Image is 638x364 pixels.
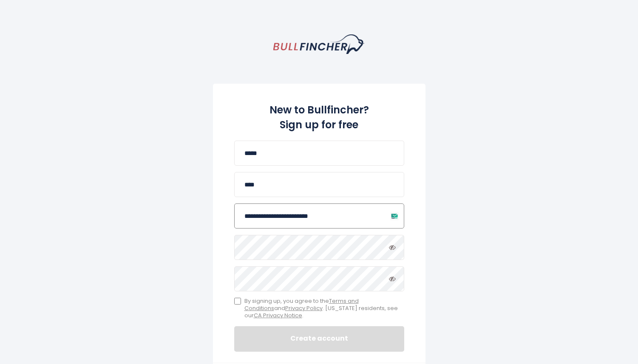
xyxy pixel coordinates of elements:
[254,311,302,319] a: CA Privacy Notice
[244,297,359,312] a: Terms and Conditions
[273,34,365,54] a: homepage
[234,102,404,132] h2: New to Bullfincher? Sign up for free
[285,304,323,312] a: Privacy Policy
[244,298,404,319] span: By signing up, you agree to the and . [US_STATE] residents, see our .
[234,326,404,352] button: Create account
[389,244,396,251] i: Toggle password visibility
[234,298,241,305] input: By signing up, you agree to theTerms and ConditionsandPrivacy Policy. [US_STATE] residents, see o...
